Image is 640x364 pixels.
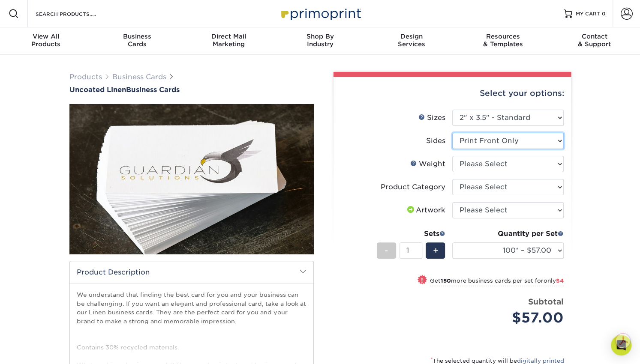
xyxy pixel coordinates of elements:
span: - [385,244,388,257]
a: Business Cards [112,73,166,81]
h2: Product Description [70,261,313,283]
span: Shop By [274,33,366,40]
span: Contact [549,33,640,40]
div: Select your options: [340,77,564,110]
h1: Business Cards [69,86,314,94]
a: Resources& Templates [457,27,548,55]
a: Shop ByIndustry [274,27,366,55]
span: Direct Mail [183,33,274,40]
span: 0 [602,11,606,17]
strong: Subtotal [528,297,564,306]
div: & Support [549,33,640,48]
div: Sets [377,229,445,239]
div: Sizes [418,113,445,123]
small: Get more business cards per set for [430,277,564,286]
img: Primoprint [277,4,363,23]
span: ! [421,276,423,285]
div: Artwork [406,205,445,215]
a: Products [69,73,102,81]
span: + [433,244,438,257]
div: Sides [426,136,445,146]
span: Resources [457,33,548,40]
img: Uncoated Linen 01 [69,57,314,301]
small: The selected quantity will be [431,358,564,364]
div: & Templates [457,33,548,48]
a: DesignServices [366,27,457,55]
a: BusinessCards [91,27,183,55]
a: Uncoated LinenBusiness Cards [69,86,314,94]
span: $4 [556,277,564,284]
a: digitally printed [517,358,564,364]
span: MY CART [576,10,600,18]
div: Quantity per Set [452,229,564,239]
span: Business [91,33,183,40]
a: Contact& Support [549,27,640,55]
span: only [544,277,564,284]
input: SEARCH PRODUCTS..... [35,9,118,19]
div: $57.00 [459,307,564,328]
div: Cards [91,33,183,48]
div: Weight [410,159,445,169]
div: Industry [274,33,366,48]
div: Open Intercom Messenger [611,335,631,355]
div: Product Category [381,182,445,192]
strong: 150 [441,277,451,284]
div: Services [366,33,457,48]
div: Marketing [183,33,274,48]
span: Uncoated Linen [69,86,126,94]
span: Design [366,33,457,40]
a: Direct MailMarketing [183,27,274,55]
